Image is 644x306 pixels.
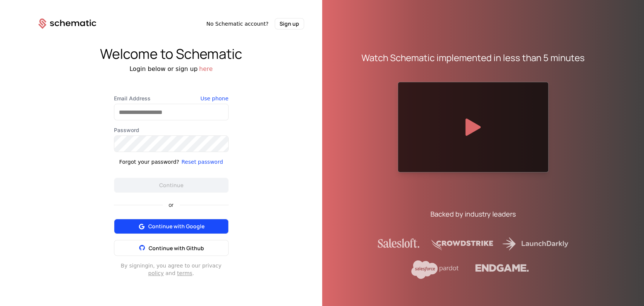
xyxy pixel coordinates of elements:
div: Backed by industry leaders [430,209,516,219]
span: No Schematic account? [206,20,269,28]
div: Watch Schematic implemented in less than 5 minutes [361,52,585,64]
span: Continue with Google [148,223,204,230]
span: or [163,202,180,208]
div: Welcome to Schematic [20,46,322,62]
button: Continue with Google [114,219,229,234]
label: Password [114,126,229,134]
button: Reset password [181,158,223,166]
div: Forgot your password? [119,158,179,166]
button: Continue with Github [114,240,229,256]
button: Sign up [275,18,304,29]
a: policy [148,270,164,276]
span: Continue with Github [149,244,204,252]
label: Email Address [114,95,229,102]
a: terms [177,270,192,276]
div: By signing in , you agree to our privacy and . [114,262,229,277]
button: here [199,65,213,74]
button: Use phone [200,95,228,102]
button: Continue [114,178,229,193]
div: Login below or sign up [20,65,322,74]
